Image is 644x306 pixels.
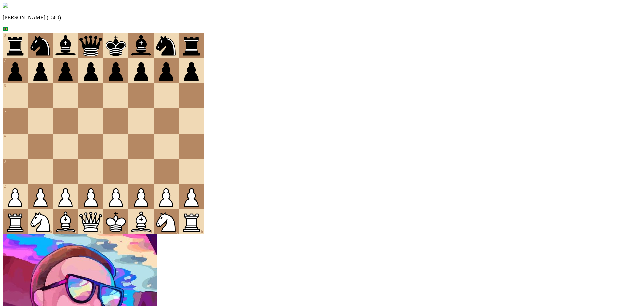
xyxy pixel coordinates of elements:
[4,134,27,139] div: 4
[4,159,27,164] div: 3
[3,15,641,21] p: [PERSON_NAME] (1560)
[3,3,8,8] img: avatar.jpg
[4,108,27,114] div: 5
[4,83,27,88] div: 6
